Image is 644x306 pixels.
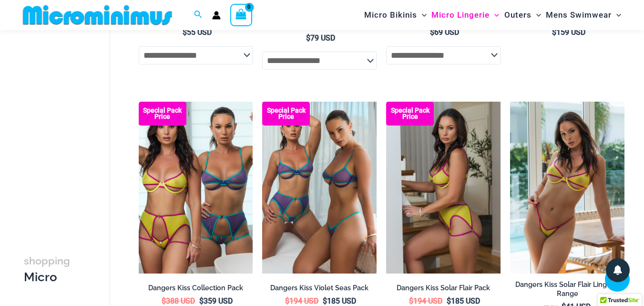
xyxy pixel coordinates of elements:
[162,296,195,306] bdi: 388 USD
[386,107,434,120] b: Special Pack Price
[386,102,501,274] img: Dangers Kiss Solar Flair 1060 Bra 6060 Thong 1760 Garter 03
[24,32,110,223] iframe: TrustedSite Certified
[262,102,377,274] a: Dangers kiss Violet Seas Pack Dangers Kiss Violet Seas 1060 Bra 611 Micro 04Dangers Kiss Violet S...
[360,1,625,29] nav: Site Navigation
[323,296,327,306] span: $
[447,296,480,306] bdi: 185 USD
[183,28,187,37] span: $
[19,4,176,26] img: MM SHOP LOGO FLAT
[230,4,252,26] a: View Shopping Cart, empty
[510,102,624,274] img: Dangers Kiss Solar Flair 1060 Bra 6060 Thong 01
[199,296,233,306] bdi: 359 USD
[429,3,501,27] a: Micro LingerieMenu ToggleMenu Toggle
[409,296,442,306] bdi: 194 USD
[24,255,70,267] span: shopping
[139,107,186,120] b: Special Pack Price
[504,3,532,27] span: Outers
[502,3,543,27] a: OutersMenu ToggleMenu Toggle
[430,28,434,37] span: $
[532,3,541,27] span: Menu Toggle
[212,11,221,20] a: Account icon link
[510,102,624,274] a: Dangers Kiss Solar Flair 1060 Bra 6060 Thong 01Dangers Kiss Solar Flair 1060 Bra 6060 Thong 04Dan...
[162,296,166,306] span: $
[510,280,624,302] a: Dangers Kiss Solar Flair Lingerie Range
[364,3,417,27] span: Micro Bikinis
[139,284,253,293] h2: Dangers Kiss Collection Pack
[431,3,490,27] span: Micro Lingerie
[447,296,451,306] span: $
[262,102,377,274] img: Dangers kiss Violet Seas Pack
[199,296,204,306] span: $
[262,284,377,296] a: Dangers Kiss Violet Seas Pack
[386,102,501,274] a: Dangers kiss Solar Flair Pack Dangers Kiss Solar Flair 1060 Bra 6060 Thong 1760 Garter 03Dangers ...
[139,102,253,274] a: Dangers kiss Collection Pack Dangers Kiss Solar Flair 1060 Bra 611 Micro 1760 Garter 03Dangers Ki...
[262,107,310,120] b: Special Pack Price
[552,28,585,37] bdi: 159 USD
[417,3,427,27] span: Menu Toggle
[139,284,253,296] a: Dangers Kiss Collection Pack
[24,253,76,301] h3: Micro Lingerie
[546,3,612,27] span: Mens Swimwear
[510,280,624,298] h2: Dangers Kiss Solar Flair Lingerie Range
[194,9,203,21] a: Search icon link
[552,28,556,37] span: $
[306,33,310,42] span: $
[612,3,621,27] span: Menu Toggle
[409,296,413,306] span: $
[430,28,459,37] bdi: 69 USD
[323,296,356,306] bdi: 185 USD
[285,296,289,306] span: $
[362,3,429,27] a: Micro BikinisMenu ToggleMenu Toggle
[139,102,253,274] img: Dangers kiss Collection Pack
[386,284,501,296] a: Dangers Kiss Solar Flair Pack
[490,3,499,27] span: Menu Toggle
[386,284,501,293] h2: Dangers Kiss Solar Flair Pack
[262,284,377,293] h2: Dangers Kiss Violet Seas Pack
[285,296,318,306] bdi: 194 USD
[306,33,335,42] bdi: 79 USD
[543,3,624,27] a: Mens SwimwearMenu ToggleMenu Toggle
[183,28,212,37] bdi: 55 USD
